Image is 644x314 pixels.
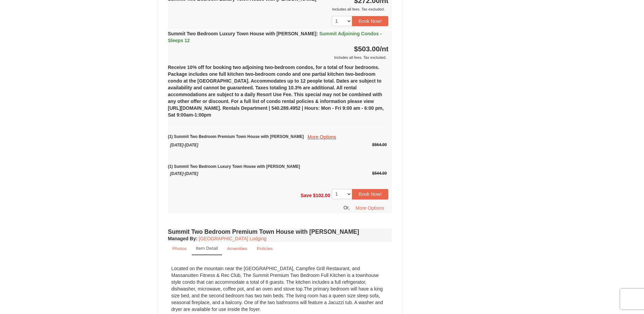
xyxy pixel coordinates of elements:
[192,242,222,255] a: Item Detail
[168,6,389,13] div: Includes all fees. Tax excluded.
[304,133,340,141] button: More Options
[380,45,389,53] span: /nt
[170,171,198,176] span: [DATE]-[DATE]
[196,246,218,251] small: Item Detail
[300,193,312,198] span: Save
[223,242,252,255] a: Amenities
[168,242,191,255] a: Photos
[352,189,389,199] button: Book Now!
[168,228,392,235] h4: Summit Two Bedroom Premium Town House with [PERSON_NAME]
[199,236,266,241] a: [GEOGRAPHIC_DATA] Lodging
[351,203,388,213] button: More Options
[172,246,187,251] small: Photos
[168,236,196,241] span: Managed By
[168,125,387,147] small: (1) Summit Two Bedroom Premium Town House with [PERSON_NAME]
[252,242,277,255] a: Policies
[170,143,198,147] span: [DATE]-[DATE]
[168,155,387,176] small: (1) Summit Two Bedroom Luxury Town House with [PERSON_NAME]
[344,205,350,210] span: Or,
[227,246,247,251] small: Amenities
[372,142,387,147] span: $564.00
[168,54,389,61] div: Includes all fees. Tax excluded.
[372,171,387,176] span: $544.00
[168,31,382,43] strong: Summit Two Bedroom Luxury Town House with [PERSON_NAME]
[313,193,330,198] span: $102.00
[352,16,389,26] button: Book Now!
[257,246,273,251] small: Policies
[168,236,198,241] strong: :
[354,45,380,53] span: $503.00
[168,61,392,186] div: Receive 10% off for booking two adjoining two-bedroom condos, for a total of four bedrooms. Packa...
[316,31,318,36] span: :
